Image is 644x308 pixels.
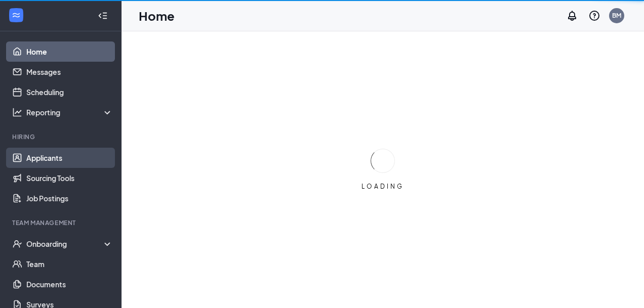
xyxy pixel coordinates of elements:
div: Hiring [12,133,111,141]
svg: Notifications [566,10,578,22]
div: LOADING [357,182,408,191]
a: Sourcing Tools [26,168,113,188]
a: Messages [26,62,113,82]
svg: UserCheck [12,239,22,249]
h1: Home [139,7,175,24]
div: BM [612,11,621,20]
a: Job Postings [26,188,113,208]
a: Team [26,254,113,274]
svg: Analysis [12,107,22,117]
div: Team Management [12,218,111,227]
a: Documents [26,274,113,294]
div: Reporting [26,107,113,117]
a: Applicants [26,148,113,168]
svg: WorkstreamLogo [11,10,21,20]
a: Scheduling [26,82,113,102]
div: Onboarding [26,239,104,249]
svg: QuestionInfo [588,10,600,22]
a: Home [26,41,113,62]
svg: Collapse [98,11,108,21]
